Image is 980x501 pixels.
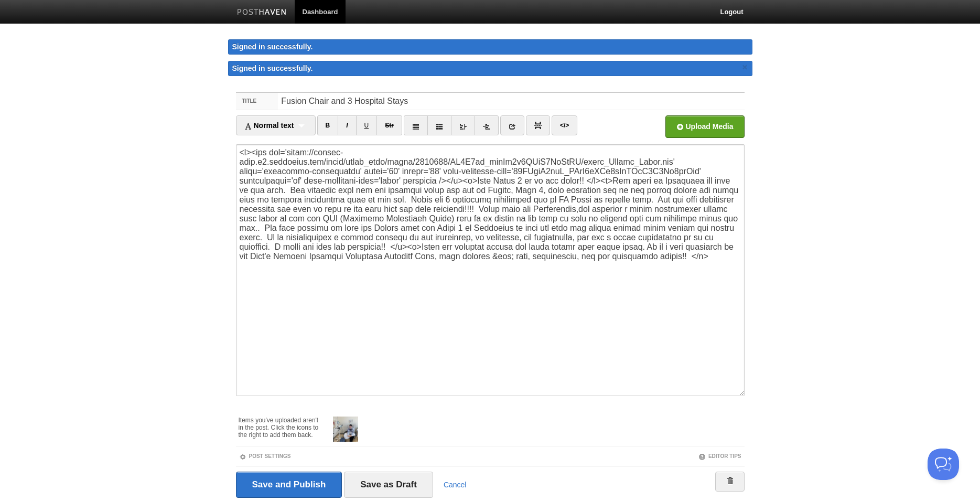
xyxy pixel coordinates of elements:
[356,115,378,135] a: CTRL+U
[740,61,750,74] a: ×
[451,115,475,135] a: Outdent
[928,449,959,480] iframe: Help Scout Beacon - Open
[317,115,339,135] a: CTRL+B
[236,144,745,396] textarea: <l><ips dol='sitam://consec-adip.e2.seddoeius.tem/incid/utlab_etdo/magna/2810688/AL4E7ad_minIm2v6...
[427,115,451,135] a: Ordered list
[500,115,524,135] a: Insert link
[338,115,356,135] a: CTRL+I
[236,93,278,110] label: Title
[698,453,741,459] a: Editor Tips
[232,64,313,72] span: Signed in successfully.
[534,122,542,129] img: pagebreak-icon.png
[475,115,499,135] a: Indent
[526,115,550,135] a: Insert Read More
[344,472,433,498] input: Save as Draft
[228,39,752,55] div: Signed in successfully.
[404,115,428,135] a: Unordered list
[444,481,467,489] a: Cancel
[333,417,358,442] img: thumb_Fusion_Chair.jpg
[239,453,291,459] a: Post Settings
[239,411,323,439] div: Items you've uploaded aren't in the post. Click the icons to the right to add them back.
[552,115,577,135] a: Edit HTML
[237,9,287,17] img: Posthaven-bar
[244,121,294,130] span: Normal text
[236,472,342,498] input: Save and Publish
[385,122,394,129] del: Str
